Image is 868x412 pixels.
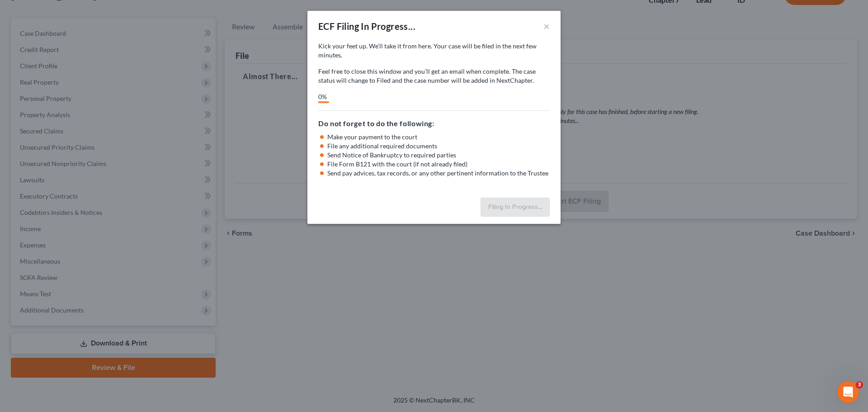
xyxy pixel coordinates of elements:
[856,381,863,388] span: 3
[318,118,550,129] h5: Do not forget to do the following:
[318,42,550,60] p: Kick your feet up. We’ll take it from here. Your case will be filed in the next few minutes.
[837,381,859,403] iframe: Intercom live chat
[543,21,550,32] button: ×
[327,169,550,178] li: Send pay advices, tax records, or any other pertinent information to the Trustee
[481,198,550,217] button: Filing In Progress...
[318,67,550,85] p: Feel free to close this window and you’ll get an email when complete. The case status will change...
[318,20,415,33] div: ECF Filing In Progress...
[327,133,550,142] li: Make your payment to the court
[327,142,550,151] li: File any additional required documents
[327,151,550,160] li: Send Notice of Bankruptcy to required parties
[327,160,550,169] li: File Form B121 with the court (if not already filed)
